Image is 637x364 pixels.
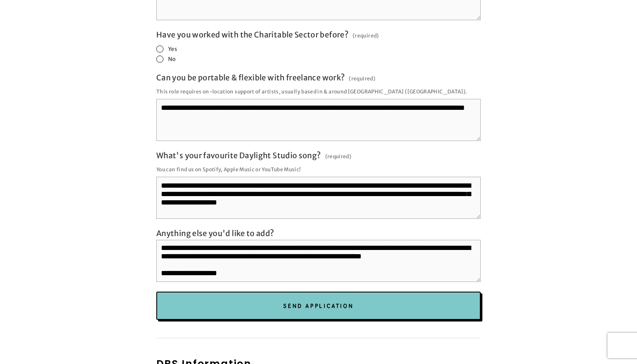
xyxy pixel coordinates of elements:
[353,30,379,41] span: (required)
[283,302,354,309] span: Send Application
[168,45,177,53] span: Yes
[349,73,375,84] span: (required)
[156,228,274,238] span: Anything else you'd like to add?
[156,292,481,320] button: Send ApplicationSend Application
[156,73,345,82] span: Can you be portable & flexible with freelance work?
[156,86,481,97] p: This role requires on-location support of artists, usually based in & around [GEOGRAPHIC_DATA] ([...
[168,56,176,63] span: No
[156,164,481,175] p: You can find us on Spotify, Apple Music or YouTube Music!
[156,30,348,40] span: Have you worked with the Charitable Sector before?
[156,151,321,160] span: What's your favourite Daylight Studio song?
[325,151,352,162] span: (required)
